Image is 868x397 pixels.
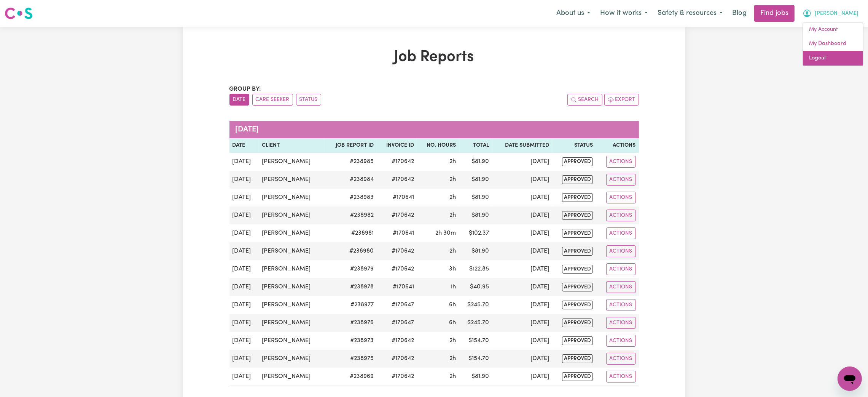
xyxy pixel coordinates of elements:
span: approved [562,354,593,363]
td: [DATE] [229,260,259,278]
div: My Account [803,22,863,66]
td: [PERSON_NAME] [259,296,324,314]
button: About us [551,5,595,21]
td: [PERSON_NAME] [259,350,324,368]
td: $ 81.90 [459,242,492,260]
span: approved [562,175,593,184]
td: $ 81.90 [459,171,492,189]
button: Actions [606,317,636,329]
td: [DATE] [492,350,552,368]
th: Date [229,138,259,153]
td: [DATE] [492,242,552,260]
span: approved [562,336,593,345]
span: Group by: [229,86,261,92]
td: $ 81.90 [459,368,492,386]
td: [PERSON_NAME] [259,224,324,242]
td: #170642 [377,260,417,278]
span: 6 hours [449,320,456,326]
td: $ 154.70 [459,332,492,350]
td: [DATE] [229,242,259,260]
td: [DATE] [229,368,259,386]
td: # 238983 [324,189,377,207]
span: 2 hours [450,194,456,200]
button: Actions [606,353,636,365]
span: approved [562,247,593,256]
td: $ 122.85 [459,260,492,278]
td: #170642 [377,153,417,171]
span: 2 hours [450,355,456,362]
td: [PERSON_NAME] [259,242,324,260]
button: Actions [606,192,636,203]
button: Actions [606,210,636,221]
span: approved [562,229,593,238]
th: No. Hours [417,138,459,153]
button: Actions [606,156,636,168]
td: # 238981 [324,224,377,242]
td: #170647 [377,296,417,314]
td: $ 154.70 [459,350,492,368]
td: [DATE] [492,278,552,296]
td: $ 81.90 [459,189,492,207]
span: 2 hours [450,176,456,182]
td: $ 81.90 [459,153,492,171]
span: approved [562,372,593,381]
button: Actions [606,263,636,275]
td: [PERSON_NAME] [259,278,324,296]
td: # 238975 [324,350,377,368]
td: #170642 [377,242,417,260]
span: approved [562,265,593,274]
td: [DATE] [229,278,259,296]
iframe: Button to launch messaging window, conversation in progress [838,367,862,391]
td: [DATE] [492,296,552,314]
td: [DATE] [492,224,552,242]
td: $ 40.95 [459,278,492,296]
td: [DATE] [492,153,552,171]
th: Total [459,138,492,153]
button: Actions [606,174,636,186]
td: [DATE] [229,153,259,171]
span: approved [562,157,593,166]
td: [DATE] [229,207,259,224]
th: Status [552,138,596,153]
td: # 238982 [324,207,377,224]
td: [PERSON_NAME] [259,260,324,278]
td: [DATE] [492,207,552,224]
th: Job Report ID [324,138,377,153]
td: # 238976 [324,314,377,332]
button: sort invoices by date [229,94,249,106]
button: Actions [606,245,636,257]
td: #170641 [377,224,417,242]
td: # 238969 [324,368,377,386]
td: # 238985 [324,153,377,171]
td: [PERSON_NAME] [259,189,324,207]
span: 3 hours [449,266,456,272]
th: Actions [596,138,639,153]
button: Safety & resources [653,5,728,21]
td: #170642 [377,350,417,368]
button: sort invoices by care seeker [252,94,293,106]
h1: Job Reports [229,48,639,66]
td: [DATE] [492,314,552,332]
a: Careseekers logo [5,5,33,22]
td: [DATE] [229,296,259,314]
td: [DATE] [229,350,259,368]
a: Blog [728,5,751,22]
td: [PERSON_NAME] [259,368,324,386]
td: $ 245.70 [459,314,492,332]
a: Logout [803,51,863,66]
span: approved [562,301,593,309]
td: #170642 [377,368,417,386]
span: 2 hours [450,248,456,254]
span: 2 hours [450,212,456,218]
button: Actions [606,335,636,347]
td: $ 81.90 [459,207,492,224]
button: Export [604,94,639,106]
td: #170642 [377,332,417,350]
td: [DATE] [229,189,259,207]
td: [PERSON_NAME] [259,207,324,224]
a: My Account [803,22,863,37]
th: Invoice ID [377,138,417,153]
td: [DATE] [229,332,259,350]
span: approved [562,211,593,220]
span: approved [562,283,593,291]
